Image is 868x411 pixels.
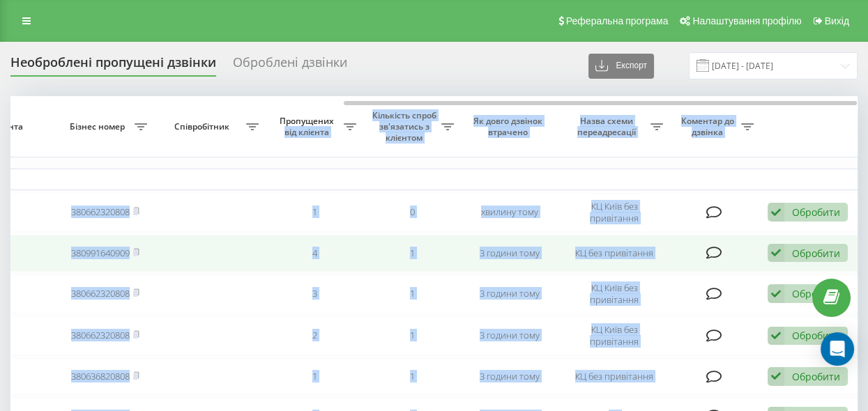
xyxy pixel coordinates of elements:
[558,316,670,355] td: КЦ Київ без привітання
[792,205,840,219] div: Обробити
[558,193,670,232] td: КЦ Київ без привітання
[266,274,363,313] td: 3
[370,110,441,143] span: Кількість спроб зв'язатись з клієнтом
[266,193,363,232] td: 1
[558,358,670,395] td: КЦ без привітання
[71,370,130,382] a: 380636820808
[63,121,135,132] span: Бізнес номер
[266,235,363,272] td: 4
[461,235,558,272] td: 3 години тому
[821,332,854,366] div: Open Intercom Messenger
[363,235,461,272] td: 1
[558,274,670,313] td: КЦ Київ без привітання
[273,116,344,137] span: Пропущених від клієнта
[363,193,461,232] td: 0
[233,55,347,77] div: Оброблені дзвінки
[792,329,840,342] div: Обробити
[161,121,246,132] span: Співробітник
[266,358,363,395] td: 1
[10,55,216,77] div: Необроблені пропущені дзвінки
[461,193,558,232] td: хвилину тому
[71,329,130,341] a: 380662320808
[461,316,558,355] td: 3 години тому
[71,247,130,259] a: 380991640909
[71,205,130,218] a: 380662320808
[461,358,558,395] td: 3 години тому
[363,274,461,313] td: 1
[71,287,130,300] a: 380662320808
[677,116,741,137] span: Коментар до дзвінка
[792,247,840,260] div: Обробити
[792,287,840,300] div: Обробити
[565,116,650,137] span: Назва схеми переадресації
[363,316,461,355] td: 1
[461,274,558,313] td: 3 години тому
[825,15,849,26] span: Вихід
[363,358,461,395] td: 1
[266,316,363,355] td: 2
[558,235,670,272] td: КЦ без привітання
[792,370,840,383] div: Обробити
[692,15,801,26] span: Налаштування профілю
[566,15,669,26] span: Реферальна програма
[472,116,547,137] span: Як довго дзвінок втрачено
[588,54,654,79] button: Експорт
